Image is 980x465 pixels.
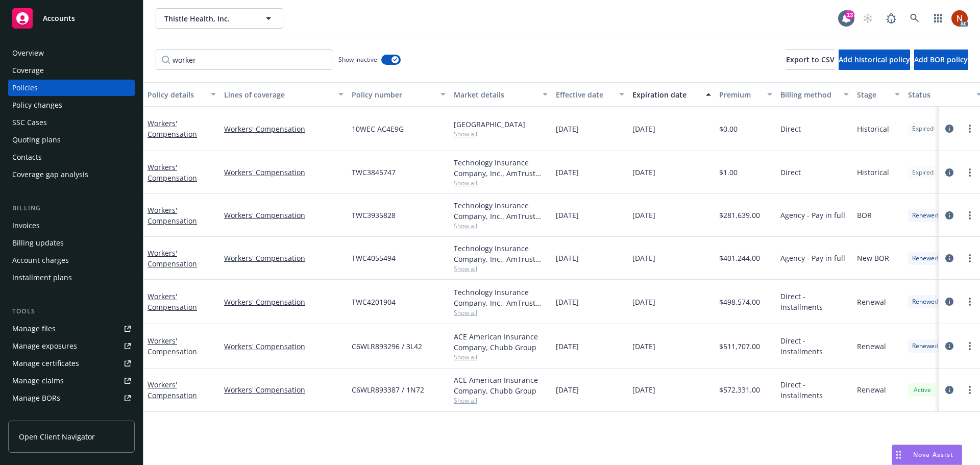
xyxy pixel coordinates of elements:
[8,149,135,165] a: Contacts
[857,297,886,307] span: Renewal
[780,379,849,401] span: Direct - Installments
[881,8,901,29] a: Report a Bug
[964,384,976,396] a: more
[912,168,934,177] span: Expired
[8,203,135,213] div: Billing
[912,124,934,133] span: Expired
[454,89,536,100] div: Market details
[454,375,548,396] div: ACE American Insurance Company, Chubb Group
[715,82,776,107] button: Premium
[719,341,760,352] span: $511,707.00
[8,132,135,148] a: Quoting plans
[857,210,872,221] span: BOR
[839,50,910,70] button: Add historical policy
[8,355,135,372] a: Manage certificates
[556,89,613,100] div: Effective date
[454,308,548,317] span: Show all
[8,338,135,354] a: Manage exposures
[12,373,64,389] div: Manage claims
[454,287,548,308] div: Technology Insurance Company, Inc., AmTrust Financial Services, Amwins
[632,89,700,100] div: Expiration date
[628,82,715,107] button: Expiration date
[8,97,135,113] a: Policy changes
[148,205,197,226] a: Workers' Compensation
[454,243,548,264] div: Technology Insurance Company, Inc., AmTrust Financial Services, Amwins
[780,253,845,263] span: Agency - Pay in full
[719,89,761,100] div: Premium
[780,335,849,357] span: Direct - Installments
[352,89,434,100] div: Policy number
[450,82,552,107] button: Market details
[148,336,197,356] a: Workers' Compensation
[8,62,135,79] a: Coverage
[224,167,344,178] a: Workers' Compensation
[164,13,253,24] span: Thistle Health, Inc.
[352,167,396,178] span: TWC3845747
[632,341,655,352] span: [DATE]
[964,296,976,308] a: more
[148,291,197,312] a: Workers' Compensation
[12,321,56,337] div: Manage files
[148,380,197,400] a: Workers' Compensation
[12,166,88,183] div: Coverage gap analysis
[224,124,344,134] a: Workers' Compensation
[892,445,962,465] button: Nova Assist
[892,445,905,464] div: Drag to move
[556,167,579,178] span: [DATE]
[943,209,955,222] a: circleInformation
[552,82,628,107] button: Effective date
[454,200,548,222] div: Technology Insurance Company, Inc., AmTrust Financial Services, Amwins
[148,89,205,100] div: Policy details
[719,384,760,395] span: $572,331.00
[632,124,655,134] span: [DATE]
[12,132,61,148] div: Quoting plans
[224,210,344,221] a: Workers' Compensation
[8,114,135,131] a: SSC Cases
[352,124,404,134] span: 10WEC AC4E9G
[943,296,955,308] a: circleInformation
[454,119,548,130] div: [GEOGRAPHIC_DATA]
[148,118,197,139] a: Workers' Compensation
[943,340,955,352] a: circleInformation
[780,124,801,134] span: Direct
[556,253,579,263] span: [DATE]
[12,338,77,354] div: Manage exposures
[719,210,760,221] span: $281,639.00
[12,390,60,406] div: Manage BORs
[12,407,90,424] div: Summary of insurance
[964,340,976,352] a: more
[8,321,135,337] a: Manage files
[224,253,344,263] a: Workers' Compensation
[8,407,135,424] a: Summary of insurance
[964,123,976,135] a: more
[8,235,135,251] a: Billing updates
[220,82,348,107] button: Lines of coverage
[12,45,44,61] div: Overview
[632,167,655,178] span: [DATE]
[853,82,904,107] button: Stage
[908,89,970,100] div: Status
[224,89,332,100] div: Lines of coverage
[348,82,450,107] button: Policy number
[352,341,422,352] span: C6WLR893296 / 3L42
[632,210,655,221] span: [DATE]
[964,166,976,179] a: more
[148,162,197,183] a: Workers' Compensation
[951,10,968,27] img: photo
[632,253,655,263] span: [DATE]
[719,253,760,263] span: $401,244.00
[156,8,283,29] button: Thistle Health, Inc.
[352,384,424,395] span: C6WLR893387 / 1N72
[12,355,79,372] div: Manage certificates
[914,55,968,64] span: Add BOR policy
[780,210,845,221] span: Agency - Pay in full
[12,62,44,79] div: Coverage
[786,55,835,64] span: Export to CSV
[148,248,197,268] a: Workers' Compensation
[904,8,925,29] a: Search
[454,130,548,138] span: Show all
[786,50,835,70] button: Export to CSV
[719,297,760,307] span: $498,574.00
[964,252,976,264] a: more
[454,264,548,273] span: Show all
